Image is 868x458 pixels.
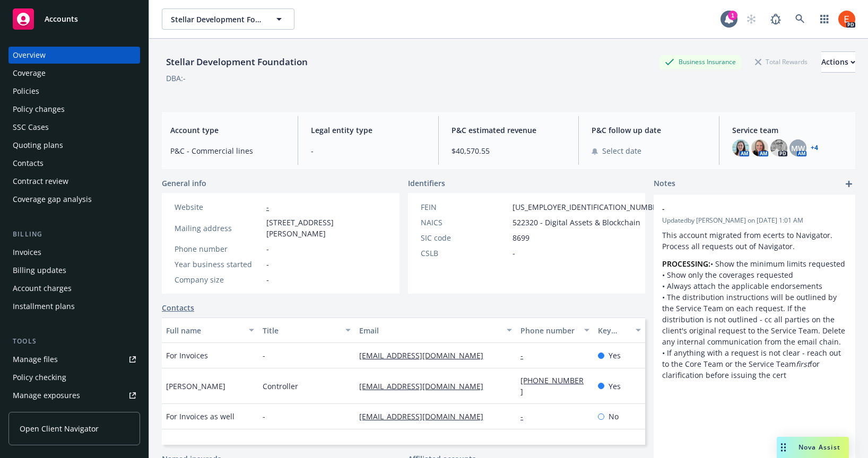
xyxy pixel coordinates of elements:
span: No [609,411,619,422]
span: - [266,259,269,270]
div: -Updatedby [PERSON_NAME] on [DATE] 1:01 AMThis account migrated from ecerts to Navigator. Process... [654,195,855,389]
p: This account migrated from ecerts to Navigator. Process all requests out of Navigator. [662,230,847,252]
img: photo [838,11,855,28]
img: photo [732,139,749,156]
div: Contacts [13,155,44,172]
button: Email [355,318,516,343]
span: - [266,274,269,285]
div: DBA: - [166,73,186,84]
div: Account charges [13,280,72,297]
div: Key contact [598,325,629,336]
span: Yes [609,350,621,361]
a: - [520,411,532,421]
div: SSC Cases [13,119,49,136]
span: 8699 [513,232,530,243]
div: Manage exposures [13,387,80,404]
a: [PHONE_NUMBER] [520,375,584,397]
a: Overview [8,47,140,64]
span: Service team [732,125,847,136]
button: Title [258,318,355,343]
div: Billing updates [13,262,66,279]
div: Website [175,201,262,213]
a: Manage files [8,351,140,368]
button: Phone number [516,318,594,343]
a: Report a Bug [765,8,786,30]
span: General info [162,178,206,189]
a: Start snowing [741,8,762,30]
div: Email [359,325,500,336]
span: - [662,203,819,214]
span: - [263,350,265,361]
button: Actions [821,51,855,73]
span: Select date [602,145,641,156]
a: Policy checking [8,369,140,386]
div: 1 [728,11,737,20]
a: [EMAIL_ADDRESS][DOMAIN_NAME] [359,411,492,421]
a: Manage exposures [8,387,140,404]
div: Policies [13,83,39,100]
button: Stellar Development Foundation [162,8,294,30]
a: Switch app [814,8,835,30]
span: Nova Assist [798,443,840,452]
div: Actions [821,52,855,72]
div: Coverage [13,65,46,82]
div: Mailing address [175,223,262,234]
div: SIC code [421,232,508,243]
a: SSC Cases [8,119,140,136]
span: Identifiers [408,178,445,189]
a: Contacts [8,155,140,172]
img: photo [770,139,787,156]
strong: PROCESSING: [662,259,710,269]
div: Overview [13,47,46,64]
span: Controller [263,381,298,392]
span: Stellar Development Foundation [171,14,263,25]
button: Full name [162,318,258,343]
div: Manage files [13,351,58,368]
a: Quoting plans [8,137,140,154]
div: Policy changes [13,101,65,118]
span: Updated by [PERSON_NAME] on [DATE] 1:01 AM [662,216,847,225]
a: [EMAIL_ADDRESS][DOMAIN_NAME] [359,381,492,391]
span: [STREET_ADDRESS][PERSON_NAME] [266,217,387,239]
div: Total Rewards [750,55,813,68]
span: P&C follow up date [592,125,706,136]
div: Invoices [13,244,41,261]
div: FEIN [421,201,508,213]
span: - [311,145,426,156]
a: Coverage [8,65,140,82]
span: $40,570.55 [452,145,566,156]
span: - [263,411,265,422]
div: Quoting plans [13,137,63,154]
span: - [266,243,269,254]
a: - [266,202,269,212]
img: photo [751,139,768,156]
div: Contract review [13,173,68,190]
a: Contract review [8,173,140,190]
p: • Show the minimum limits requested • Show only the coverages requested • Always attach the appli... [662,258,847,381]
em: first [796,359,810,369]
a: Search [789,8,811,30]
a: Billing updates [8,262,140,279]
div: Billing [8,229,140,240]
span: Accounts [45,15,78,23]
span: Account type [170,125,285,136]
a: [EMAIL_ADDRESS][DOMAIN_NAME] [359,350,492,360]
div: Installment plans [13,298,75,315]
div: Phone number [520,325,578,336]
a: Policies [8,83,140,100]
div: Tools [8,336,140,347]
div: Coverage gap analysis [13,191,92,208]
span: Open Client Navigator [20,423,99,434]
div: NAICS [421,217,508,228]
a: Policy changes [8,101,140,118]
div: Business Insurance [659,55,741,68]
a: Contacts [162,302,194,313]
span: [US_EMPLOYER_IDENTIFICATION_NUMBER] [513,201,664,213]
span: P&C - Commercial lines [170,145,285,156]
button: Key contact [594,318,645,343]
span: [PERSON_NAME] [166,381,225,392]
div: Drag to move [777,437,790,458]
a: Installment plans [8,298,140,315]
span: MW [791,143,805,154]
